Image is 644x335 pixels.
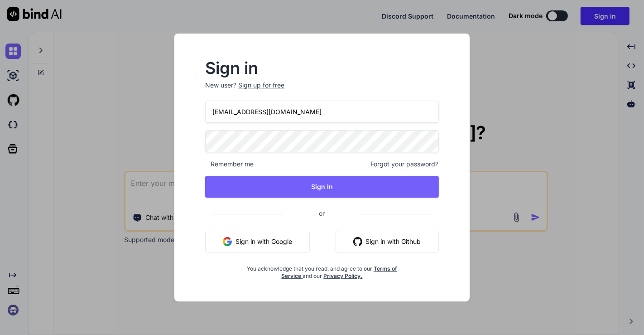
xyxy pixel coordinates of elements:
button: Sign In [205,176,438,198]
input: Login or Email [205,101,438,123]
h2: Sign in [205,61,438,75]
img: google [223,237,232,246]
div: Sign up for free [238,81,284,90]
button: Sign in with Github [336,231,439,252]
span: Forgot your password? [371,160,439,169]
span: Remember me [205,160,254,169]
img: github [353,237,362,246]
p: New user? [205,81,438,101]
button: Sign in with Google [205,231,310,252]
a: Privacy Policy. [323,272,362,279]
span: or [283,202,361,224]
div: You acknowledge that you read, and agree to our and our [244,260,399,280]
a: Terms of Service [281,265,397,279]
